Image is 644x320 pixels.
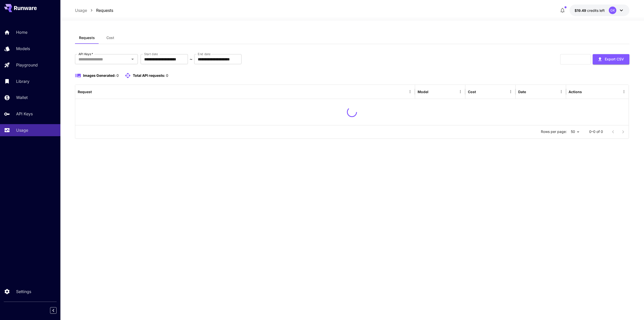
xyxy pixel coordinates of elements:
[527,88,534,95] button: Sort
[79,35,95,40] span: Requests
[190,56,192,62] p: ~
[429,88,436,95] button: Sort
[16,127,28,133] p: Usage
[575,8,605,13] div: $19.48644
[78,90,92,94] div: Request
[541,129,567,134] p: Rows per page:
[54,306,60,315] div: Collapse sidebar
[83,73,116,78] span: Images Generated:
[407,88,414,95] button: Menu
[75,7,113,13] nav: breadcrumb
[96,7,113,13] a: Requests
[457,88,464,95] button: Menu
[569,128,581,135] div: 50
[116,73,119,78] span: 0
[129,56,136,63] button: Open
[609,7,616,14] div: GK
[468,90,476,94] div: Cost
[16,111,33,117] p: API Keys
[50,307,57,314] button: Collapse sidebar
[570,5,629,16] button: $19.48644GK
[16,94,28,100] p: Wallet
[507,88,514,95] button: Menu
[92,88,99,95] button: Sort
[16,289,31,295] p: Settings
[133,73,165,78] span: Total API requests:
[78,52,93,56] label: API Keys
[16,29,27,35] p: Home
[518,90,526,94] div: Date
[16,78,29,84] p: Library
[166,73,168,78] span: 0
[569,90,582,94] div: Actions
[589,129,603,134] p: 0–0 of 0
[144,52,158,56] label: Start date
[476,88,484,95] button: Sort
[558,88,565,95] button: Menu
[418,90,428,94] div: Model
[106,35,114,40] span: Cost
[198,52,210,56] label: End date
[575,8,587,13] span: $19.49
[620,88,627,95] button: Menu
[16,62,38,68] p: Playground
[587,8,605,13] span: credits left
[16,46,30,52] p: Models
[593,54,629,64] button: Export CSV
[75,7,87,13] a: Usage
